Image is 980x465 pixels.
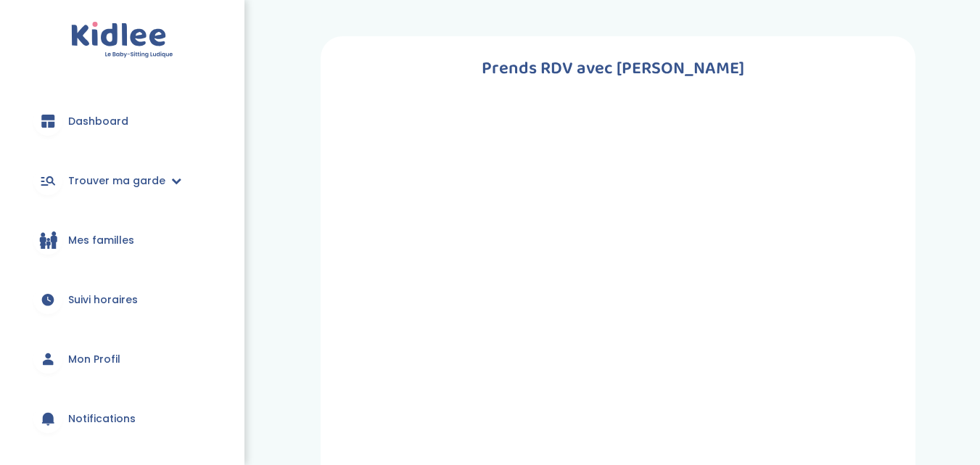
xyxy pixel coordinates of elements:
span: Notifications [68,411,136,427]
span: Dashboard [68,114,128,129]
a: Dashboard [22,95,223,147]
a: Trouver ma garde [22,155,223,207]
a: Mes familles [22,214,223,266]
h1: Prends RDV avec [PERSON_NAME] [342,54,883,83]
a: Mon Profil [22,333,223,385]
a: Notifications [22,392,223,445]
img: logo.svg [71,22,173,59]
span: Suivi horaires [68,292,138,308]
a: Suivi horaires [22,273,223,326]
span: Mon Profil [68,352,120,367]
span: Mes familles [68,233,134,248]
span: Trouver ma garde [68,173,165,189]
